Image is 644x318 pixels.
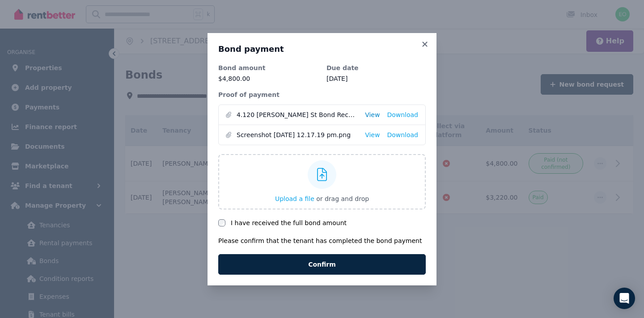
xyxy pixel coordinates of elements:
[218,74,318,83] p: $4,800.00
[387,130,418,139] a: Download
[365,110,380,119] a: View
[316,195,369,202] span: or drag and drop
[326,74,426,83] dd: [DATE]
[275,195,314,202] span: Upload a file
[218,236,426,245] p: Please confirm that the tenant has completed the bond payment
[614,288,635,309] div: Open Intercom Messenger
[237,130,358,139] span: Screenshot [DATE] 12.17.19 pm.png
[365,130,380,139] a: View
[218,44,426,54] h3: Bond payment
[275,194,369,203] button: Upload a file or drag and drop
[218,90,426,99] dt: Proof of payment
[387,110,418,119] a: Download
[326,63,426,72] dt: Due date
[218,63,318,72] dt: Bond amount
[218,254,426,275] button: Confirm
[237,110,358,119] span: 4.120 [PERSON_NAME] St Bond Receipt.pdf
[231,218,347,227] label: I have received the full bond amount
